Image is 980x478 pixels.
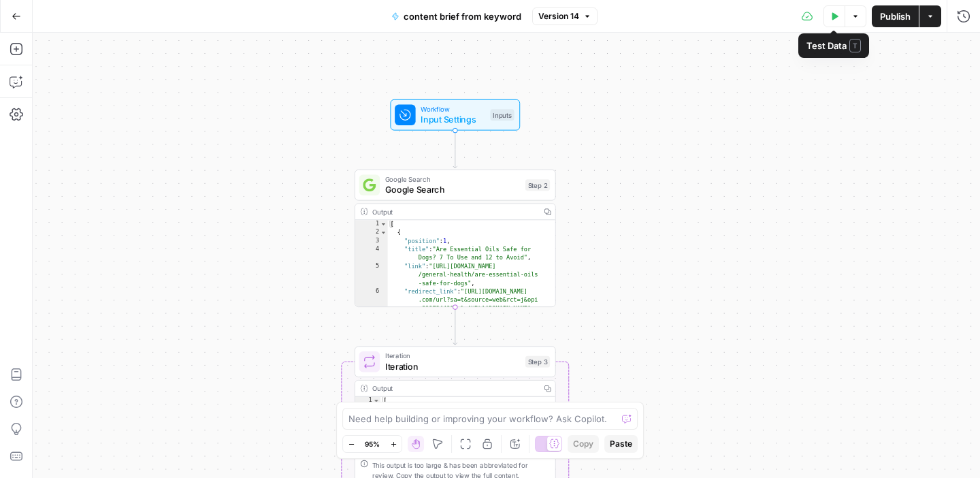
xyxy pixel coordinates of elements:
span: Toggle code folding, rows 1 through 131 [380,220,387,228]
div: Step 3 [525,356,550,368]
button: Version 14 [532,7,598,25]
span: Version 14 [538,10,579,22]
div: 5 [355,262,388,287]
div: Inputs [490,109,514,121]
span: Paste [610,438,632,450]
span: Google Search [385,183,520,196]
div: Output [372,206,536,217]
span: Google Search [385,174,520,185]
div: 2 [355,229,388,237]
g: Edge from step_2 to step_3 [453,307,457,345]
div: Output [372,383,536,394]
div: 4 [355,245,388,262]
span: Toggle code folding, rows 1 through 3 [373,397,380,405]
div: 6 [355,287,388,347]
span: Iteration [385,360,520,372]
button: Paste [604,435,638,453]
span: Iteration [385,351,520,361]
span: Copy [573,438,593,450]
span: Toggle code folding, rows 2 through 15 [380,229,387,237]
div: Google SearchGoogle SearchStep 2Output[ { "position":1, "title":"Are Essential Oils Safe for Dogs... [355,170,556,307]
div: WorkflowInput SettingsInputs [355,99,556,131]
div: Step 2 [525,179,550,191]
span: Workflow [421,104,485,114]
span: Input Settings [421,113,485,126]
div: 3 [355,237,388,245]
div: 1 [355,397,380,405]
span: 95% [365,439,380,449]
button: Publish [872,5,919,27]
button: content brief from keyword [383,5,529,27]
span: content brief from keyword [404,10,521,23]
div: 1 [355,220,388,228]
button: Copy [568,435,599,453]
span: Publish [880,10,911,23]
g: Edge from start to step_2 [453,131,457,168]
